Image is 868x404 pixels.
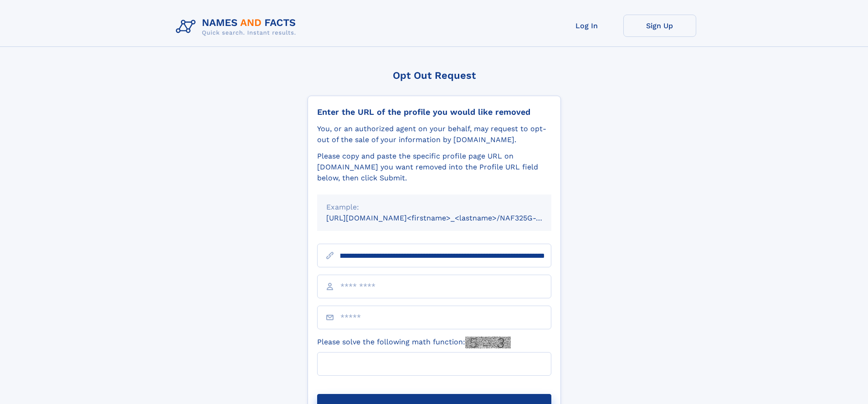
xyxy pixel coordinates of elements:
[317,151,551,184] div: Please copy and paste the specific profile page URL on [DOMAIN_NAME] you want removed into the Pr...
[308,70,561,81] div: Opt Out Request
[326,214,569,222] small: [URL][DOMAIN_NAME]<firstname>_<lastname>/NAF325G-xxxxxxxx
[317,123,551,145] div: You, or an authorized agent on your behalf, may request to opt-out of the sale of your informatio...
[550,15,623,37] a: Log In
[172,15,303,39] img: Logo Names and Facts
[317,337,511,348] label: Please solve the following math function:
[317,107,551,117] div: Enter the URL of the profile you would like removed
[623,15,696,37] a: Sign Up
[326,202,542,213] div: Example:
